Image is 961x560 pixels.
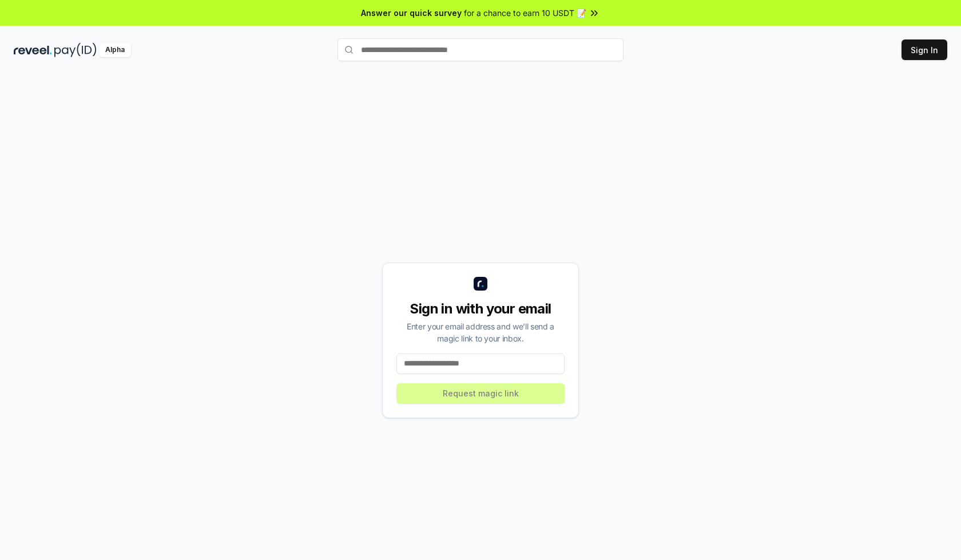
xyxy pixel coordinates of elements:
[902,39,947,60] button: Sign In
[396,320,565,344] div: Enter your email address and we’ll send a magic link to your inbox.
[14,43,52,57] img: reveel_dark
[464,7,586,19] span: for a chance to earn 10 USDT 📝
[361,7,462,19] span: Answer our quick survey
[99,43,131,57] div: Alpha
[54,43,97,57] img: pay_id
[474,277,487,291] img: logo_small
[396,300,565,318] div: Sign in with your email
